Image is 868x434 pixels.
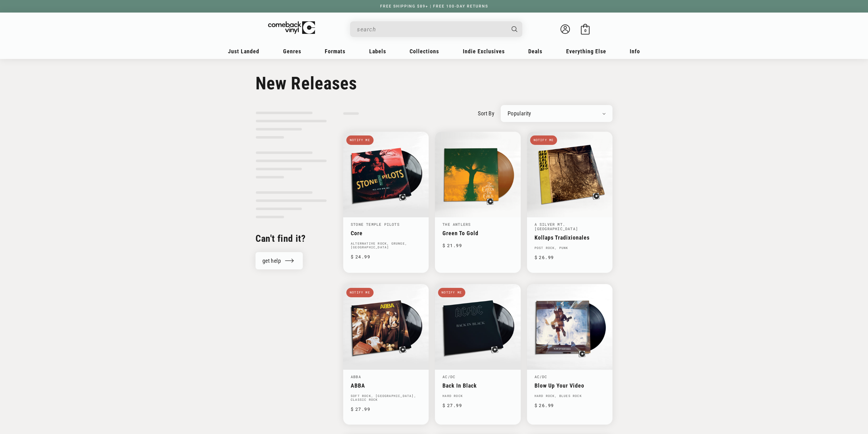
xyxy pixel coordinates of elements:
[256,252,303,269] a: get help
[535,374,547,379] a: AC/DC
[410,48,439,55] span: Collections
[350,21,522,37] div: Search
[535,382,605,389] a: Blow Up Your Video
[325,48,345,55] span: Formats
[442,230,513,236] a: Green To Gold
[535,234,605,241] a: Kollaps Tradixionales
[357,23,505,36] input: search
[228,48,259,55] span: Just Landed
[528,48,542,55] span: Deals
[351,222,400,227] a: Stone Temple Pilots
[351,374,361,379] a: ABBA
[283,48,301,55] span: Genres
[351,230,421,236] a: Core
[442,374,455,379] a: AC/DC
[256,73,612,94] h1: New Releases
[630,48,640,55] span: Info
[256,232,327,245] h2: Can't find it?
[584,28,586,33] span: 0
[351,382,421,389] a: ABBA
[566,48,606,55] span: Everything Else
[369,48,386,55] span: Labels
[535,222,578,231] a: A Silver Mt. [GEOGRAPHIC_DATA]
[506,21,523,37] button: Search
[442,222,471,227] a: The Antlers
[463,48,505,55] span: Indie Exclusives
[442,382,513,389] a: Back In Black
[374,4,494,8] a: FREE SHIPPING $89+ | FREE 100-DAY RETURNS
[478,109,494,118] label: sort by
